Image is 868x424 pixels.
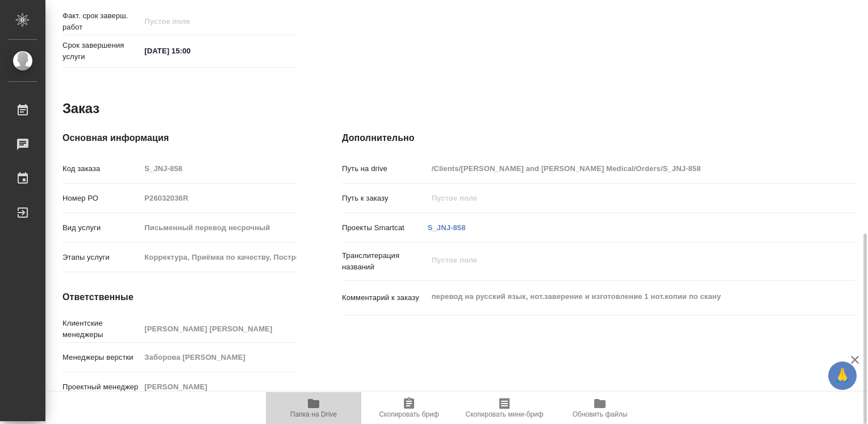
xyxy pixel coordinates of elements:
input: Пустое поле [428,190,813,206]
button: Папка на Drive [266,392,361,424]
p: Транслитерация названий [342,250,428,273]
p: Проектный менеджер [62,381,140,393]
input: Пустое поле [140,190,297,206]
button: Скопировать бриф [361,392,457,424]
p: Срок завершения услуги [62,40,140,63]
span: 🙏 [833,364,852,388]
p: Комментарий к заказу [342,292,428,304]
input: Пустое поле [140,379,297,395]
h4: Дополнительно [342,131,856,145]
p: Проекты Smartcat [342,222,428,234]
span: Обновить файлы [573,410,628,418]
textarea: перевод на русский язык, нот.заверение и изготовление 1 нот.копии по скану [428,287,813,306]
p: Путь на drive [342,163,428,174]
input: Пустое поле [140,249,297,265]
input: Пустое поле [140,13,240,30]
h4: Ответственные [62,290,297,304]
p: Вид услуги [62,222,140,234]
button: 🙏 [828,361,857,390]
p: Путь к заказу [342,193,428,204]
p: Факт. срок заверш. работ [62,10,140,33]
span: Скопировать бриф [379,410,439,418]
h4: Основная информация [62,131,297,145]
button: Скопировать мини-бриф [457,392,552,424]
span: Папка на Drive [290,410,337,418]
p: Номер РО [62,193,140,204]
p: Клиентские менеджеры [62,318,140,340]
p: Код заказа [62,163,140,174]
input: Пустое поле [140,321,297,337]
input: Пустое поле [140,349,297,365]
a: S_JNJ-858 [428,223,466,232]
input: ✎ Введи что-нибудь [140,43,240,59]
span: Скопировать мини-бриф [465,410,543,418]
input: Пустое поле [140,160,297,177]
h2: Заказ [62,99,99,118]
p: Менеджеры верстки [62,352,140,363]
p: Этапы услуги [62,252,140,263]
input: Пустое поле [428,160,813,177]
input: Пустое поле [140,219,297,236]
button: Обновить файлы [552,392,648,424]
